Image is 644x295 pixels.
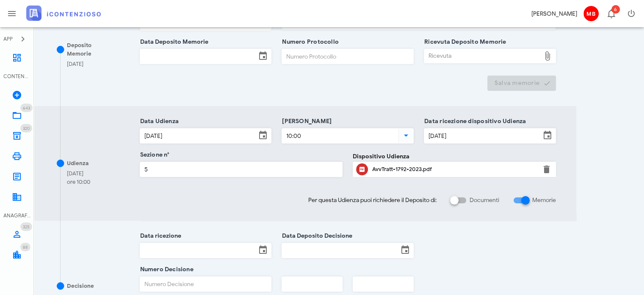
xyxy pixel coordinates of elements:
[372,163,536,176] div: Clicca per aprire un'anteprima del file o scaricarlo
[20,104,33,112] span: Distintivo
[23,105,30,111] span: 643
[23,224,30,230] span: 325
[470,196,499,205] label: Documenti
[580,3,601,24] button: MB
[67,178,90,186] div: ore 10:00
[532,196,556,205] label: Memorie
[67,159,88,168] div: Udienza
[67,282,94,290] div: Decisione
[20,124,32,132] span: Distintivo
[26,6,101,21] img: logo-text-2x.png
[611,5,620,14] span: Distintivo
[424,49,541,63] div: Ricevuta
[353,152,409,161] label: Dispositivo Udienza
[20,243,30,251] span: Distintivo
[279,117,332,126] label: [PERSON_NAME]
[67,169,90,178] div: [DATE]
[140,277,271,291] input: Numero Decisione
[67,41,117,58] div: Deposito Memorie
[282,49,413,64] input: Numero Protocollo
[138,117,179,126] label: Data Udienza
[422,38,506,46] label: Ricevuta Deposito Memorie
[282,129,397,143] input: Ora Udienza
[140,162,343,177] input: Sezione n°
[23,244,28,250] span: 88
[531,9,577,18] div: [PERSON_NAME]
[422,117,526,126] label: Data ricezione dispositivo Udienza
[138,151,170,159] label: Sezione n°
[3,73,30,80] div: CONTENZIOSO
[372,166,536,173] div: AvvTratt-1792-2023.pdf
[308,196,437,205] span: Per questa Udienza puoi richiedere il Deposito di:
[20,222,32,231] span: Distintivo
[356,163,368,175] button: Clicca per aprire un'anteprima del file o scaricarlo
[23,126,30,131] span: 320
[67,60,83,68] div: [DATE]
[279,38,339,46] label: Numero Protocollo
[138,265,193,274] label: Numero Decisione
[542,164,552,174] button: Elimina
[3,212,30,219] div: ANAGRAFICA
[601,3,621,24] button: Distintivo
[583,6,599,21] span: MB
